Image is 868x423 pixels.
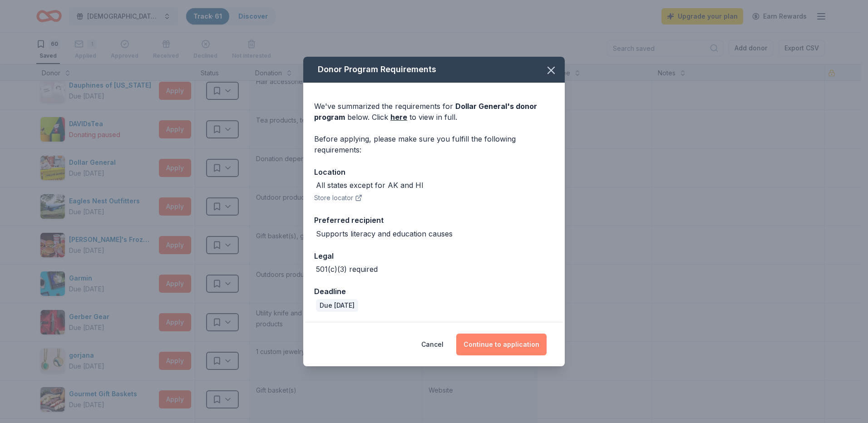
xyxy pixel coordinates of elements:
[314,285,554,297] div: Deadline
[316,180,424,191] div: All states except for AK and HI
[314,214,554,226] div: Preferred recipient
[390,112,407,123] a: here
[316,228,453,239] div: Supports literacy and education causes
[314,133,554,155] div: Before applying, please make sure you fulfill the following requirements:
[316,264,378,275] div: 501(c)(3) required
[314,192,362,203] button: Store locator
[303,57,565,83] div: Donor Program Requirements
[314,250,554,262] div: Legal
[456,334,547,355] button: Continue to application
[316,299,358,312] div: Due [DATE]
[314,101,554,123] div: We've summarized the requirements for below. Click to view in full.
[421,334,444,355] button: Cancel
[314,166,554,178] div: Location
